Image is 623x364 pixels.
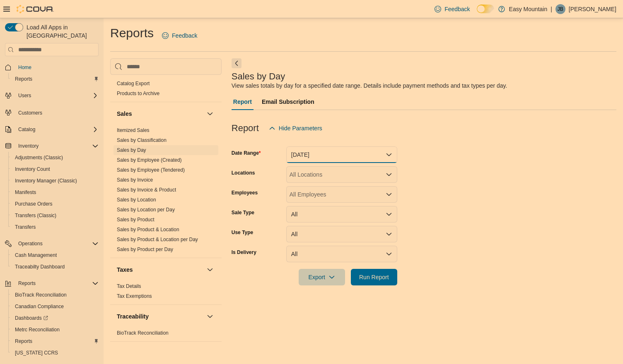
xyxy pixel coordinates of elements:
[12,348,99,358] span: Washington CCRS
[12,262,68,272] a: Traceabilty Dashboard
[15,239,99,249] span: Operations
[279,124,322,132] span: Hide Parameters
[12,302,99,311] span: Canadian Compliance
[12,187,39,197] a: Manifests
[117,217,155,223] a: Sales by Product
[205,311,215,321] button: Traceability
[8,335,102,347] button: Reports
[205,265,215,275] button: Taxes
[17,5,54,13] img: Cova
[110,79,222,102] div: Products
[2,106,102,118] button: Customers
[8,312,102,324] a: Dashboards
[18,92,31,99] span: Users
[18,240,43,247] span: Operations
[2,140,102,152] button: Inventory
[286,206,397,223] button: All
[117,330,169,336] span: BioTrack Reconciliation
[386,191,392,198] button: Open list of options
[12,164,99,174] span: Inventory Count
[117,90,159,97] span: Products to Archive
[15,91,34,101] button: Users
[431,1,473,17] a: Feedback
[232,58,241,68] button: Next
[232,189,258,196] label: Employees
[2,238,102,249] button: Operations
[15,278,99,288] span: Reports
[23,23,99,40] span: Load All Apps in [GEOGRAPHIC_DATA]
[18,143,39,149] span: Inventory
[18,110,42,116] span: Customers
[569,4,616,14] p: [PERSON_NAME]
[12,325,99,335] span: Metrc Reconciliation
[15,212,56,219] span: Transfers (Classic)
[12,222,39,232] a: Transfers
[233,93,252,110] span: Report
[117,206,175,213] span: Sales by Location per Day
[15,141,42,151] button: Inventory
[12,199,99,209] span: Purchase Orders
[15,350,58,356] span: [US_STATE] CCRS
[110,328,222,341] div: Traceability
[15,177,77,184] span: Inventory Manager (Classic)
[12,313,51,323] a: Dashboards
[555,4,565,14] div: Jesse Bello
[444,5,470,13] span: Feedback
[232,229,253,236] label: Use Type
[117,91,159,96] a: Products to Archive
[12,211,60,220] a: Transfers (Classic)
[8,198,102,210] button: Purchase Orders
[8,73,102,85] button: Reports
[15,315,48,321] span: Dashboards
[110,125,222,258] div: Sales
[286,226,397,242] button: All
[117,293,152,299] a: Tax Exemptions
[8,289,102,301] button: BioTrack Reconciliation
[117,312,203,321] button: Traceability
[386,171,392,178] button: Open list of options
[117,137,167,144] span: Sales by Classification
[117,283,141,289] a: Tax Details
[110,281,222,304] div: Taxes
[117,246,173,253] span: Sales by Product per Day
[15,62,99,72] span: Home
[117,137,167,143] a: Sales by Classification
[15,62,35,72] a: Home
[558,4,563,14] span: JB
[286,246,397,262] button: All
[12,336,36,346] a: Reports
[232,170,255,176] label: Locations
[2,61,102,73] button: Home
[15,108,46,118] a: Customers
[15,91,99,101] span: Users
[117,167,185,173] span: Sales by Employee (Tendered)
[18,64,31,71] span: Home
[12,222,99,232] span: Transfers
[117,197,156,203] a: Sales by Location
[117,293,152,299] span: Tax Exemptions
[509,4,548,14] p: Easy Mountain
[15,154,63,161] span: Adjustments (Classic)
[15,338,32,345] span: Reports
[12,153,66,163] a: Adjustments (Classic)
[359,273,389,281] span: Run Report
[232,123,259,133] h3: Report
[8,187,102,198] button: Manifests
[351,269,397,285] button: Run Report
[232,72,285,81] h3: Sales by Day
[12,176,99,186] span: Inventory Manager (Classic)
[12,176,80,186] a: Inventory Manager (Classic)
[117,147,146,153] a: Sales by Day
[117,312,149,321] h3: Traceability
[15,141,99,151] span: Inventory
[8,301,102,312] button: Canadian Compliance
[117,157,182,163] a: Sales by Employee (Created)
[12,211,99,220] span: Transfers (Classic)
[232,81,507,90] div: View sales totals by day for a specified date range. Details include payment methods and tax type...
[232,209,254,216] label: Sale Type
[117,226,179,233] span: Sales by Product & Location
[117,147,146,153] span: Sales by Day
[12,348,61,358] a: [US_STATE] CCRS
[117,227,179,232] a: Sales by Product & Location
